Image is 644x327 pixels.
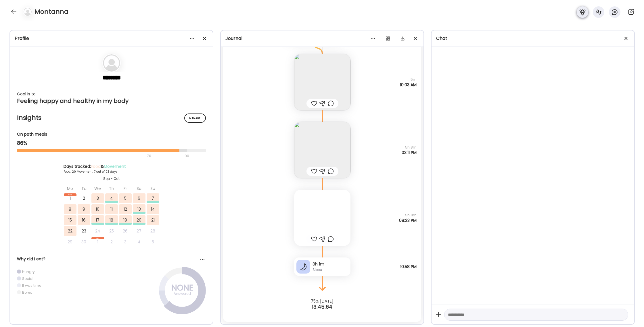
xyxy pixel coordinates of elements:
[436,35,630,42] div: Chat
[91,237,104,247] div: 1
[399,213,417,218] span: 5h 11m
[34,7,68,16] h4: Montanna
[22,283,41,288] div: It was time
[78,237,90,247] div: 30
[64,176,160,181] div: Sep - Oct
[91,193,104,203] div: 3
[294,122,350,178] img: images%2FrMZfwFGmYESRappnvvQSEuoQ2eh1%2FsqwsuOxQzuntNwfbwl3M%2FsN95fLMVfljH6sVYUCU5_240
[119,204,132,214] div: 12
[230,303,414,310] div: 13:45:64
[105,226,118,236] div: 25
[399,218,417,223] span: 08:23 PM
[78,215,90,225] div: 16
[133,215,145,225] div: 20
[104,163,126,169] span: Movement
[313,261,348,267] div: 8h 1m
[230,299,414,303] div: 75% [DATE]
[147,184,159,193] div: Su
[313,267,348,272] div: Sleep
[147,204,159,214] div: 14
[17,256,206,262] div: Why did I eat?
[119,215,132,225] div: 19
[78,184,90,193] div: Tu
[184,114,206,123] div: Manage
[24,8,32,16] img: bg-avatar-default.svg
[119,237,132,247] div: 3
[133,226,145,236] div: 27
[402,150,417,155] span: 03:11 PM
[147,237,159,247] div: 5
[105,237,118,247] div: 2
[119,193,132,203] div: 5
[105,204,118,214] div: 11
[91,226,104,236] div: 24
[400,264,417,269] span: 10:58 PM
[64,215,76,225] div: 15
[22,290,32,295] div: Bored
[17,97,206,104] div: Feeling happy and healthy in my body
[103,54,120,72] img: bg-avatar-default.svg
[400,82,417,87] span: 10:03 AM
[22,269,35,274] div: Hungry
[78,193,90,203] div: 2
[64,193,76,203] div: 1
[119,226,132,236] div: 26
[17,114,206,122] h2: Insights
[64,193,76,196] div: Sep
[64,163,160,170] div: Days tracked: &
[133,193,145,203] div: 6
[119,184,132,193] div: Fr
[91,237,104,239] div: Oct
[91,215,104,225] div: 17
[184,153,190,159] div: 90
[15,35,208,42] div: Profile
[168,284,197,291] div: NONE
[105,215,118,225] div: 18
[147,215,159,225] div: 21
[147,193,159,203] div: 7
[133,204,145,214] div: 13
[105,184,118,193] div: Th
[294,54,350,110] img: images%2FrMZfwFGmYESRappnvvQSEuoQ2eh1%2Fc1UftXufjzYPZptW8PSl%2FKv9V5nfuwI0MO7eHJH1j_240
[147,226,159,236] div: 28
[91,184,104,193] div: We
[22,276,33,281] div: Social
[133,237,145,247] div: 4
[105,193,118,203] div: 4
[64,204,76,214] div: 8
[17,91,206,97] div: Goal is to
[133,184,145,193] div: Sa
[64,170,160,174] div: Food: 20 Movement: 7 out of 23 days
[402,145,417,150] span: 5h 8m
[64,226,76,236] div: 22
[64,184,76,193] div: Mo
[17,131,206,137] div: On path meals
[17,140,206,147] div: 86%
[78,204,90,214] div: 9
[64,237,76,247] div: 29
[91,163,101,169] span: Food
[168,290,197,297] div: Answered
[78,226,90,236] div: 23
[400,77,417,82] span: 5m
[91,204,104,214] div: 10
[225,35,419,42] div: Journal
[17,153,183,159] div: 70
